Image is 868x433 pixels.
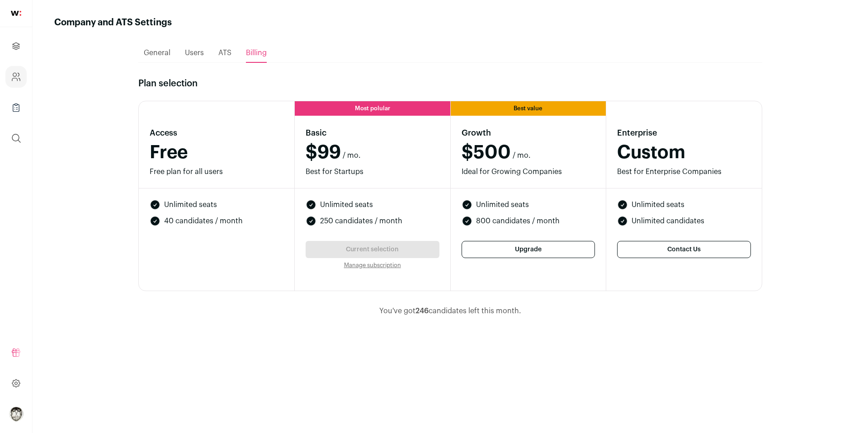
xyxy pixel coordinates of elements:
span: Billing [246,49,267,56]
span: / mo. [343,150,361,161]
span: Free [150,144,188,162]
div: Most polular [295,101,450,116]
div: Ideal for Growing Companies [462,166,595,177]
div: Best for Startups [306,166,439,177]
div: Free plan for all users [150,166,283,177]
h3: Access [150,127,283,139]
span: General [144,49,170,56]
span: $99 [306,145,341,161]
div: Best value [451,101,606,116]
span: 800 candidates / month [476,216,560,226]
span: / mo. [513,150,531,161]
span: 250 candidates / month [320,216,402,226]
span: Unlimited seats [476,199,529,210]
a: Projects [5,35,27,57]
span: 40 candidates / month [164,216,243,226]
a: ATS [218,44,231,62]
h3: Basic [306,127,439,139]
a: Manage subscription [344,262,401,268]
h2: Plan selection [138,77,762,90]
button: Open dropdown [9,407,24,421]
a: Upgrade [462,241,595,258]
h3: Enterprise [617,127,751,139]
span: ATS [218,49,231,56]
span: 246 [415,307,429,315]
span: Unlimited seats [164,199,217,210]
img: wellfound-shorthand-0d5821cbd27db2630d0214b213865d53afaa358527fdda9d0ea32b1df1b89c2c.svg [11,11,21,16]
span: Custom [617,144,685,162]
h1: Company and ATS Settings [54,16,172,29]
a: General [144,44,170,62]
a: Contact Us [617,241,751,258]
span: Users [185,49,204,56]
span: Unlimited seats [632,199,684,210]
a: Company Lists [5,97,27,118]
span: Unlimited candidates [632,216,704,226]
div: You've got candidates left this month. [138,306,762,316]
span: $500 [462,145,511,161]
h3: Growth [462,127,595,139]
a: Users [185,44,204,62]
div: Best for Enterprise Companies [617,166,751,177]
span: Unlimited seats [320,199,373,210]
img: 17220338-medium_jpg [9,407,24,421]
div: Current selection [306,241,439,258]
a: Company and ATS Settings [5,66,27,88]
